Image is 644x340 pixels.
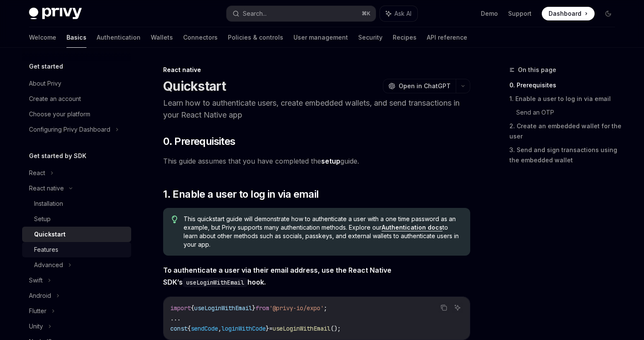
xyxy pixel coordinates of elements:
[542,7,595,20] a: Dashboard
[273,325,331,332] span: useLoginWithEmail
[29,183,64,193] div: React native
[293,27,348,48] a: User management
[163,135,235,148] span: 0. Prerequisites
[22,91,131,107] a: Create an account
[452,302,463,313] button: Ask AI
[269,304,324,312] span: '@privy-io/expo'
[187,325,191,332] span: {
[34,199,63,209] div: Installation
[29,61,63,72] h5: Get started
[34,214,51,224] div: Setup
[509,92,622,106] a: 1. Enable a user to log in via email
[97,27,141,48] a: Authentication
[29,94,81,104] div: Create an account
[29,291,51,301] div: Android
[184,215,462,249] span: This quickstart guide will demonstrate how to authenticate a user with a one time password as an ...
[194,304,252,312] span: useLoginWithEmail
[221,325,266,332] span: loginWithCode
[22,242,131,257] a: Features
[191,325,218,332] span: sendCode
[34,245,58,255] div: Features
[382,224,443,231] a: Authentication docs
[170,325,187,332] span: const
[549,9,581,18] span: Dashboard
[227,6,376,21] button: Search...⌘K
[29,109,90,119] div: Choose your platform
[183,27,218,48] a: Connectors
[481,9,498,18] a: Demo
[218,325,221,332] span: ,
[252,304,256,312] span: }
[508,9,532,18] a: Support
[183,278,247,287] code: useLoginWithEmail
[358,27,382,48] a: Security
[383,79,456,93] button: Open in ChatGPT
[29,306,46,316] div: Flutter
[29,78,61,89] div: About Privy
[191,304,194,312] span: {
[601,7,615,20] button: Toggle dark mode
[509,119,622,143] a: 2. Create an embedded wallet for the user
[438,302,449,313] button: Copy the contents from the code block
[509,143,622,167] a: 3. Send and sign transactions using the embedded wallet
[34,260,63,270] div: Advanced
[172,216,178,223] svg: Tip
[427,27,467,48] a: API reference
[269,325,273,332] span: =
[163,155,470,167] span: This guide assumes that you have completed the guide.
[29,27,56,48] a: Welcome
[170,314,181,322] span: ...
[29,151,86,161] h5: Get started by SDK
[22,107,131,122] a: Choose your platform
[243,9,267,19] div: Search...
[29,168,45,178] div: React
[151,27,173,48] a: Wallets
[34,229,66,239] div: Quickstart
[29,8,82,20] img: dark logo
[393,27,417,48] a: Recipes
[29,275,43,285] div: Swift
[331,325,341,332] span: ();
[163,97,470,121] p: Learn how to authenticate users, create embedded wallets, and send transactions in your React Nat...
[163,66,470,74] div: React native
[22,196,131,211] a: Installation
[321,157,340,166] a: setup
[22,76,131,91] a: About Privy
[163,266,391,286] strong: To authenticate a user via their email address, use the React Native SDK’s hook.
[170,304,191,312] span: import
[66,27,86,48] a: Basics
[163,187,319,201] span: 1. Enable a user to log in via email
[228,27,283,48] a: Policies & controls
[29,321,43,331] div: Unity
[509,78,622,92] a: 0. Prerequisites
[362,10,371,17] span: ⌘ K
[22,227,131,242] a: Quickstart
[22,211,131,227] a: Setup
[256,304,269,312] span: from
[266,325,269,332] span: }
[324,304,327,312] span: ;
[518,65,556,75] span: On this page
[394,9,411,18] span: Ask AI
[399,82,451,90] span: Open in ChatGPT
[29,124,110,135] div: Configuring Privy Dashboard
[516,106,622,119] a: Send an OTP
[380,6,417,21] button: Ask AI
[163,78,226,94] h1: Quickstart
